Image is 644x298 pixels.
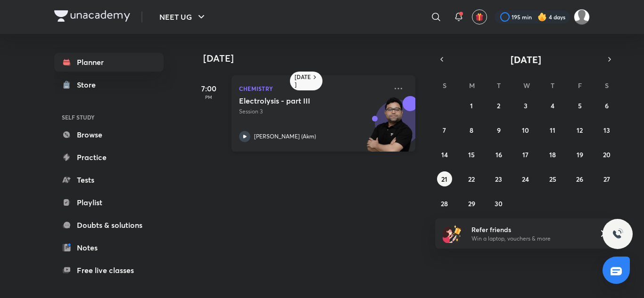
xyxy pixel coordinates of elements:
[443,224,462,243] img: referral
[491,171,506,186] button: September 23, 2025
[443,81,446,90] abbr: Sunday
[577,126,583,135] abbr: September 12, 2025
[518,122,533,137] button: September 10, 2025
[54,10,130,22] img: Company Logo
[470,126,473,135] abbr: September 8, 2025
[497,126,501,135] abbr: September 9, 2025
[603,150,611,159] abbr: September 20, 2025
[495,175,502,184] abbr: September 23, 2025
[578,81,582,90] abbr: Friday
[545,171,560,186] button: September 25, 2025
[437,171,452,186] button: September 21, 2025
[254,132,316,141] p: [PERSON_NAME] (Akm)
[437,122,452,137] button: September 7, 2025
[518,147,533,162] button: September 17, 2025
[437,196,452,211] button: September 28, 2025
[491,98,506,113] button: September 2, 2025
[495,150,502,159] abbr: September 16, 2025
[518,171,533,186] button: September 24, 2025
[448,53,603,66] button: [DATE]
[54,10,130,24] a: Company Logo
[605,81,609,90] abbr: Saturday
[551,101,554,110] abbr: September 4, 2025
[491,122,506,137] button: September 9, 2025
[572,122,587,137] button: September 12, 2025
[464,122,479,137] button: September 8, 2025
[599,98,614,113] button: September 6, 2025
[468,150,475,159] abbr: September 15, 2025
[154,8,213,26] button: NEET UG
[239,83,387,94] p: Chemistry
[599,147,614,162] button: September 20, 2025
[54,75,164,94] a: Store
[549,175,556,184] abbr: September 25, 2025
[54,170,164,189] a: Tests
[545,147,560,162] button: September 18, 2025
[471,234,587,243] p: Win a laptop, vouchers & more
[518,98,533,113] button: September 3, 2025
[572,147,587,162] button: September 19, 2025
[54,193,164,212] a: Playlist
[77,79,101,90] div: Store
[491,196,506,211] button: September 30, 2025
[468,199,475,208] abbr: September 29, 2025
[574,9,590,25] img: Mahi Singh
[441,199,448,208] abbr: September 28, 2025
[603,175,610,184] abbr: September 27, 2025
[464,147,479,162] button: September 15, 2025
[578,101,582,110] abbr: September 5, 2025
[54,53,164,72] a: Planner
[239,107,387,116] p: Session 3
[545,98,560,113] button: September 4, 2025
[495,199,503,208] abbr: September 30, 2025
[464,196,479,211] button: September 29, 2025
[54,238,164,257] a: Notes
[471,225,587,234] h6: Refer friends
[469,81,475,90] abbr: Monday
[576,175,583,184] abbr: September 26, 2025
[603,126,610,135] abbr: September 13, 2025
[475,13,484,21] img: avatar
[497,81,501,90] abbr: Tuesday
[599,122,614,137] button: September 13, 2025
[295,73,311,89] h6: [DATE]
[54,109,164,125] h6: SELF STUDY
[497,101,500,110] abbr: September 2, 2025
[551,81,554,90] abbr: Thursday
[239,96,356,105] h5: Electrolysis - part III
[54,148,164,167] a: Practice
[522,150,528,159] abbr: September 17, 2025
[464,171,479,186] button: September 22, 2025
[190,94,228,100] p: PM
[522,126,529,135] abbr: September 10, 2025
[363,96,415,161] img: unacademy
[468,175,475,184] abbr: September 22, 2025
[524,101,528,110] abbr: September 3, 2025
[470,101,473,110] abbr: September 1, 2025
[441,150,448,159] abbr: September 14, 2025
[54,125,164,144] a: Browse
[599,171,614,186] button: September 27, 2025
[472,9,487,24] button: avatar
[464,98,479,113] button: September 1, 2025
[605,101,609,110] abbr: September 6, 2025
[522,175,529,184] abbr: September 24, 2025
[549,150,556,159] abbr: September 18, 2025
[443,126,446,135] abbr: September 7, 2025
[441,175,447,184] abbr: September 21, 2025
[190,83,228,94] h5: 7:00
[491,147,506,162] button: September 16, 2025
[577,150,583,159] abbr: September 19, 2025
[203,53,425,64] h4: [DATE]
[572,98,587,113] button: September 5, 2025
[511,53,541,66] span: [DATE]
[572,171,587,186] button: September 26, 2025
[54,216,164,234] a: Doubts & solutions
[537,12,547,22] img: streak
[545,122,560,137] button: September 11, 2025
[437,147,452,162] button: September 14, 2025
[550,126,555,135] abbr: September 11, 2025
[54,261,164,280] a: Free live classes
[612,228,623,240] img: ttu
[523,81,530,90] abbr: Wednesday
